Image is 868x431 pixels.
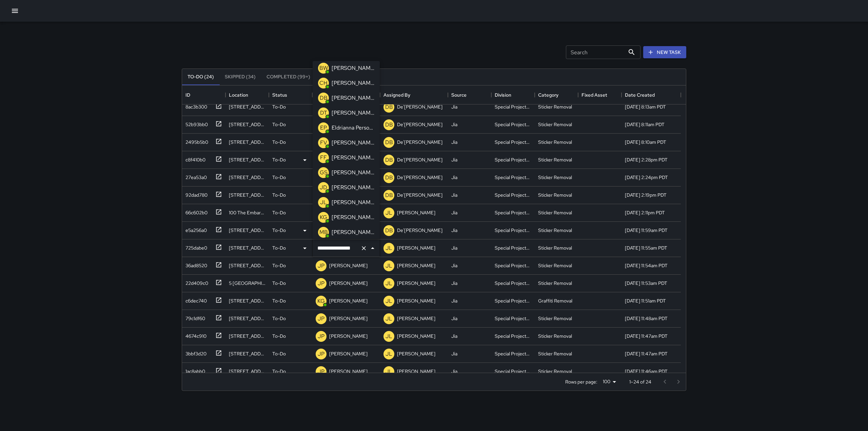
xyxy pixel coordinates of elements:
[332,154,374,162] p: [PERSON_NAME]
[320,198,327,207] p: JL
[386,279,392,288] p: JL
[538,262,572,269] div: Sticker Removal
[397,350,435,357] p: [PERSON_NAME]
[183,154,205,163] div: c8f410b0
[183,295,207,304] div: c6dec740
[625,174,668,181] div: 9/2/2025, 2:24pm PDT
[625,297,666,304] div: 9/2/2025, 11:51am PDT
[565,378,597,385] p: Rows per page:
[272,280,286,287] p: To-Do
[495,139,531,145] div: Special Projects Team
[183,207,208,216] div: 66c602b0
[229,315,265,322] div: 1 California Street
[538,156,572,163] div: Sticker Removal
[495,350,531,357] div: Special Projects Team
[332,64,374,72] p: [PERSON_NAME]
[625,192,667,198] div: 9/2/2025, 2:19pm PDT
[386,315,392,323] p: JL
[495,209,531,216] div: Special Projects Team
[319,228,328,236] p: MB
[319,64,328,72] p: BW
[229,103,265,110] div: 333 Bush Street
[625,139,666,145] div: 9/3/2025, 8:10am PDT
[386,244,392,252] p: JL
[451,262,457,269] div: Jia
[183,189,208,198] div: 92dad780
[332,94,374,102] p: [PERSON_NAME]
[397,244,435,251] p: [PERSON_NAME]
[183,118,208,128] div: 52b93bb0
[622,85,681,104] div: Date Created
[229,121,265,128] div: 53 Sutter Street
[272,139,286,145] p: To-Do
[229,280,265,287] div: 5 Embarcadero Center
[272,192,286,198] p: To-Do
[329,262,368,269] p: [PERSON_NAME]
[272,103,286,110] p: To-Do
[538,209,572,216] div: Sticker Removal
[451,315,457,322] div: Jia
[229,209,265,216] div: 100 The Embarcadero
[329,333,368,339] p: [PERSON_NAME]
[495,85,511,104] div: Division
[451,139,457,145] div: Jia
[385,138,393,146] p: DB
[625,227,668,234] div: 9/2/2025, 11:59am PDT
[272,121,286,128] p: To-Do
[397,262,435,269] p: [PERSON_NAME]
[625,85,655,104] div: Date Created
[385,103,393,111] p: DB
[386,332,392,340] p: JL
[538,227,572,234] div: Sticker Removal
[182,85,225,104] div: ID
[182,69,219,85] button: To-Do (24)
[320,213,327,221] p: KG
[183,242,207,251] div: 725dabe0
[385,156,393,164] p: DB
[625,103,666,110] div: 9/3/2025, 8:13am PDT
[272,244,286,251] p: To-Do
[272,315,286,322] p: To-Do
[495,156,531,163] div: Special Projects Team
[495,315,531,322] div: Special Projects Team
[318,279,324,288] p: JP
[538,333,572,339] div: Sticker Removal
[183,224,207,234] div: e5a256a0
[272,368,286,375] p: To-Do
[538,244,572,251] div: Sticker Removal
[538,192,572,198] div: Sticker Removal
[451,156,457,163] div: Jia
[625,209,665,216] div: 9/2/2025, 2:11pm PDT
[229,368,265,375] div: 1 Pine Street
[272,350,286,357] p: To-Do
[183,365,205,375] div: 1ac8abb0
[397,209,435,216] p: [PERSON_NAME]
[183,136,208,145] div: 2495b5b0
[272,85,287,104] div: Status
[229,244,265,251] div: 1 Market Street
[538,139,572,145] div: Sticker Removal
[495,262,531,269] div: Special Projects Team
[451,297,457,304] div: Jia
[397,297,435,304] p: [PERSON_NAME]
[386,262,392,270] p: JL
[538,121,572,128] div: Sticker Removal
[185,85,190,104] div: ID
[538,350,572,357] div: Sticker Removal
[318,368,324,376] p: JP
[451,103,457,110] div: Jia
[320,124,327,132] p: EP
[383,85,410,104] div: Assigned By
[535,85,578,104] div: Category
[183,312,205,322] div: 79c1df60
[272,156,286,163] p: To-Do
[318,350,324,358] p: JP
[318,315,324,323] p: JP
[229,192,265,198] div: 201 Steuart Street
[451,85,467,104] div: Source
[578,85,622,104] div: Fixed Asset
[385,174,393,182] p: DB
[581,85,607,104] div: Fixed Asset
[625,244,667,251] div: 9/2/2025, 11:55am PDT
[451,209,457,216] div: Jia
